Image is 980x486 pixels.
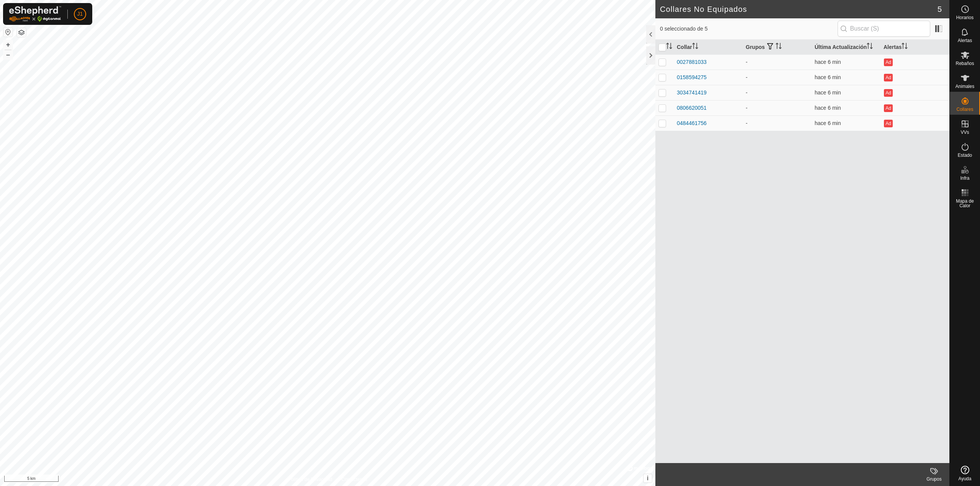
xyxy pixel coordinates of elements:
button: Ad [884,89,892,97]
p-sorticon: Activar para ordenar [666,44,672,50]
span: Collares [956,107,973,112]
h2: Collares No Equipados [660,5,938,14]
span: Mapa de Calor [952,199,978,208]
span: 14 oct 2025, 17:34 [815,120,841,126]
img: Logo Gallagher [9,6,61,22]
div: 0158594275 [677,73,707,81]
div: 0806620051 [677,104,707,112]
button: i [644,474,652,483]
button: – [3,50,13,59]
button: Ad [884,59,892,66]
span: Horarios [956,15,973,20]
button: Ad [884,74,892,81]
span: 14 oct 2025, 17:34 [815,89,841,96]
div: 0027881033 [677,58,707,66]
th: Grupos [743,40,812,55]
a: Ayuda [950,463,980,484]
span: Rebaños [955,61,974,66]
button: + [3,40,13,49]
p-sorticon: Activar para ordenar [776,44,782,50]
span: Animales [955,84,974,89]
button: Ad [884,120,892,127]
span: Alertas [958,38,972,43]
p-sorticon: Activar para ordenar [867,44,873,50]
a: Contáctenos [341,476,367,483]
span: 0 seleccionado de 5 [660,25,838,33]
span: i [647,475,648,481]
td: - [743,115,812,131]
button: Ad [884,104,892,112]
span: VVs [960,130,969,135]
td: - [743,54,812,70]
button: Restablecer Mapa [3,28,13,37]
p-sorticon: Activar para ordenar [692,44,698,50]
div: Grupos [919,476,949,483]
td: - [743,100,812,115]
div: 3034741419 [677,89,707,97]
input: Buscar (S) [838,21,930,37]
span: Infra [960,176,969,180]
th: Última Actualización [812,40,880,55]
a: Política de Privacidad [288,476,332,483]
div: 0484461756 [677,119,707,127]
span: Ayuda [959,476,972,481]
th: Alertas [880,40,949,55]
p-sorticon: Activar para ordenar [902,44,908,50]
td: - [743,85,812,100]
span: 14 oct 2025, 17:34 [815,59,841,65]
span: J1 [77,10,83,18]
button: Capas del Mapa [17,28,26,37]
span: 5 [938,3,942,15]
span: 14 oct 2025, 17:34 [815,105,841,111]
span: Estado [958,153,972,158]
th: Collar [674,40,743,55]
td: - [743,70,812,85]
span: 14 oct 2025, 17:34 [815,74,841,80]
